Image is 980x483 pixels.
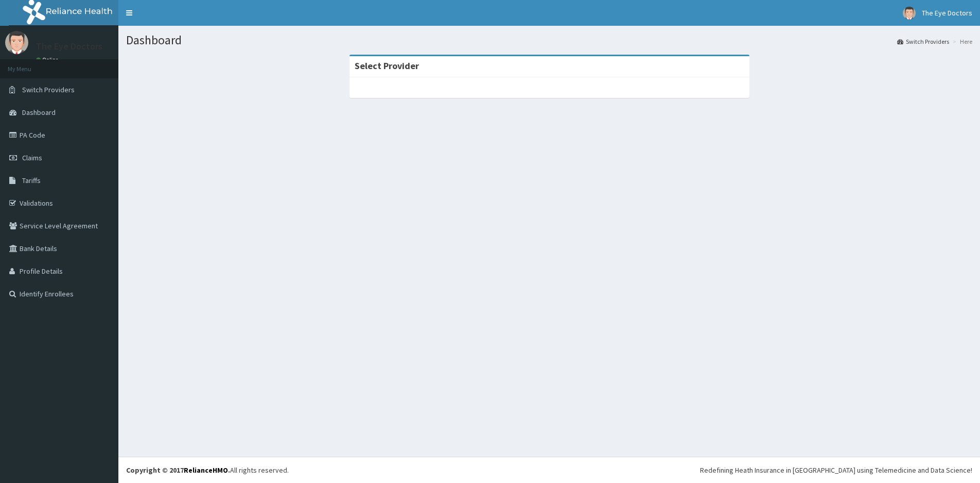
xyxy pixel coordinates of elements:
[36,56,61,63] a: Online
[126,465,230,475] strong: Copyright © 2017 .
[118,457,980,483] footer: All rights reserved.
[36,42,102,51] p: The Eye Doctors
[184,465,228,475] a: RelianceHMO
[22,85,75,94] span: Switch Providers
[355,60,419,72] strong: Select Provider
[22,176,41,185] span: Tariffs
[950,37,972,46] li: Here
[5,31,28,54] img: User Image
[700,465,972,475] div: Redefining Heath Insurance in [GEOGRAPHIC_DATA] using Telemedicine and Data Science!
[22,108,56,117] span: Dashboard
[126,34,972,47] h1: Dashboard
[22,153,42,162] span: Claims
[922,8,972,18] span: The Eye Doctors
[897,37,949,46] a: Switch Providers
[903,7,916,20] img: User Image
